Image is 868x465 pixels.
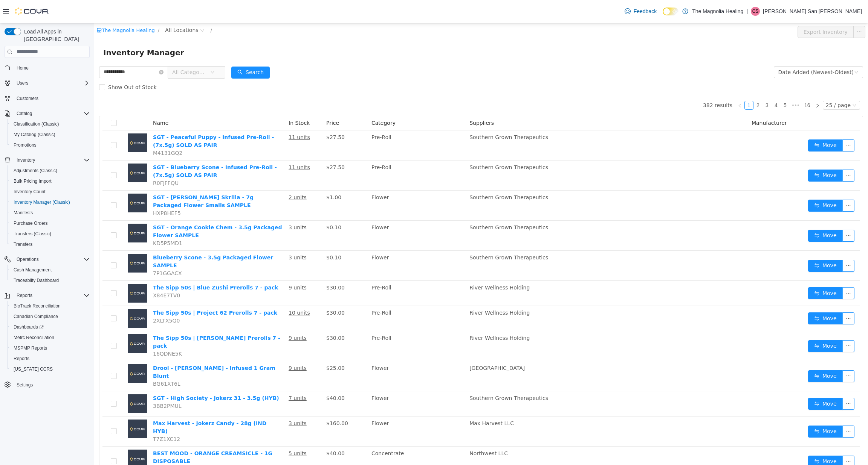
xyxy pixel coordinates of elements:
[14,109,90,118] span: Catalog
[2,254,93,265] button: Operations
[194,171,212,177] u: 2 units
[65,47,69,51] i: icon: close-circle
[21,28,90,43] span: Load All Apps in [GEOGRAPHIC_DATA]
[14,189,46,195] span: Inventory Count
[748,146,760,158] button: icon: ellipsis
[8,119,93,129] button: Classification (Classic)
[274,167,372,197] td: Flower
[14,142,37,148] span: Promotions
[3,4,61,10] a: icon: shopThe Magnolia Healing
[8,364,93,374] button: [US_STATE] CCRS
[2,290,93,301] button: Reports
[11,301,64,311] a: BioTrack Reconciliation
[11,323,47,332] a: Dashboards
[748,289,760,301] button: icon: ellipsis
[732,78,756,86] div: 25 / page
[375,372,454,378] span: Southern Grown Therapeutics
[34,341,53,360] img: Drool - LA Sherb - Infused 1 Gram Blunt placeholder
[375,342,431,348] span: [GEOGRAPHIC_DATA]
[14,380,90,389] span: Settings
[14,156,90,165] span: Inventory
[714,432,749,444] button: icon: swapMove
[11,187,90,196] span: Inventory Count
[714,402,749,414] button: icon: swapMove
[14,109,35,118] button: Catalog
[14,356,29,362] span: Reports
[194,397,212,403] u: 3 units
[708,77,719,86] li: 16
[59,231,179,245] a: Blueberry Scone - 3.5g Packaged Flower SAMPLE
[64,4,65,10] span: /
[14,277,59,283] span: Traceabilty Dashboard
[14,79,31,88] button: Users
[15,8,49,15] img: Cova
[11,61,66,67] span: Show Out of Stock
[34,230,53,249] img: Blueberry Scone - 3.5g Packaged Flower SAMPLE placeholder
[59,217,88,223] span: KD5P5MD1
[714,317,749,329] button: icon: swapMove
[14,94,41,103] a: Customers
[232,171,247,177] span: $1.00
[59,427,178,441] a: BEST MOOD - ORANGE CREAMSICLE - 1G DISPOSABLE
[274,368,372,393] td: Flower
[375,141,454,147] span: Southern Grown Therapeutics
[34,140,53,159] img: SGT - Blueberry Scone - Infused Pre-Roll - (7x.5g) SOLD AS PAIR placeholder
[11,365,90,374] span: Washington CCRS
[8,176,93,186] button: Bulk Pricing Import
[663,15,663,16] span: Dark Mode
[194,201,212,207] u: 3 units
[695,77,708,86] li: Next 5 Pages
[751,7,760,16] div: Christopher San Felipe
[59,127,88,133] span: M4131GQ2
[695,77,708,86] span: •••
[11,229,54,238] a: Transfers (Classic)
[14,199,70,205] span: Inventory Manager (Classic)
[748,116,760,128] button: icon: ellipsis
[14,168,57,174] span: Adjustments (Classic)
[8,239,93,250] button: Transfers
[748,176,760,188] button: icon: ellipsis
[11,333,57,342] a: Metrc Reconciliation
[11,219,51,228] a: Purchase Orders
[11,198,73,207] a: Inventory Manager (Classic)
[34,110,53,129] img: SGT - Peaceful Puppy - Infused Pre-Roll - (7x.5g) SOLD AS PAIR placeholder
[59,357,86,364] span: BG61XT6L
[14,345,47,351] span: MSPMP Reports
[194,231,212,237] u: 3 units
[277,97,301,103] span: Category
[375,231,454,237] span: Southern Grown Therapeutics
[274,283,372,308] td: Pre-Roll
[2,93,93,104] button: Customers
[232,372,251,378] span: $40.00
[59,201,188,215] a: SGT - Orange Cookie Chem - 3.5g Packaged Flower SAMPLE
[232,427,251,433] span: $40.00
[34,170,53,189] img: SGT - Strawberry Skrilla - 7g Packaged Flower Smalls SAMPLE placeholder
[232,97,245,103] span: Price
[8,165,93,176] button: Adjustments (Classic)
[11,141,90,150] span: Promotions
[59,380,87,386] span: 3BB2PMUL
[375,171,454,177] span: Southern Grown Therapeutics
[59,294,86,300] span: 2XLTX5Q0
[375,201,454,207] span: Southern Grown Therapeutics
[78,45,112,53] span: All Categories
[8,265,93,275] button: Cash Management
[375,261,436,267] span: River Wellness Holding
[748,402,760,414] button: icon: ellipsis
[34,286,53,304] img: The Sipp 50s | Project 62 Prerolls 7 - pack placeholder
[14,94,90,103] span: Customers
[11,177,90,186] span: Bulk Pricing Import
[759,3,771,15] button: icon: ellipsis
[11,166,90,175] span: Adjustments (Classic)
[274,137,372,167] td: Pre-Roll
[59,286,183,292] a: The Sipp 50s | Project 62 Prerolls 7 - pack
[14,267,52,273] span: Cash Management
[375,427,414,433] span: Northwest LLC
[59,312,186,326] a: The Sipp 50s | [PERSON_NAME] Prerolls 7 - pack
[9,23,95,35] span: Inventory Manager
[34,200,53,219] img: SGT - Orange Cookie Chem - 3.5g Packaged Flower SAMPLE placeholder
[375,286,436,292] span: River Wellness Holding
[14,255,90,264] span: Operations
[59,97,74,103] span: Name
[34,371,53,390] img: SGT - High Society - Jokerz 31 - 3.5g (HYB) placeholder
